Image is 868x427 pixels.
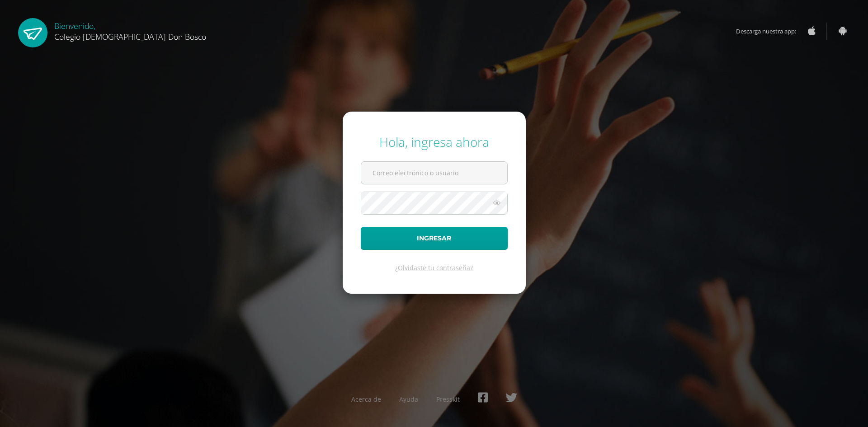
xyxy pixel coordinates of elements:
[54,31,206,42] span: Colegio [DEMOGRAPHIC_DATA] Don Bosco
[395,263,473,272] a: ¿Olvidaste tu contraseña?
[361,162,507,184] input: Correo electrónico o usuario
[436,395,460,404] a: Presskit
[361,227,508,250] button: Ingresar
[399,395,418,404] a: Ayuda
[351,395,381,404] a: Acerca de
[361,133,508,150] div: Hola, ingresa ahora
[54,18,206,42] div: Bienvenido,
[736,23,805,40] span: Descarga nuestra app:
